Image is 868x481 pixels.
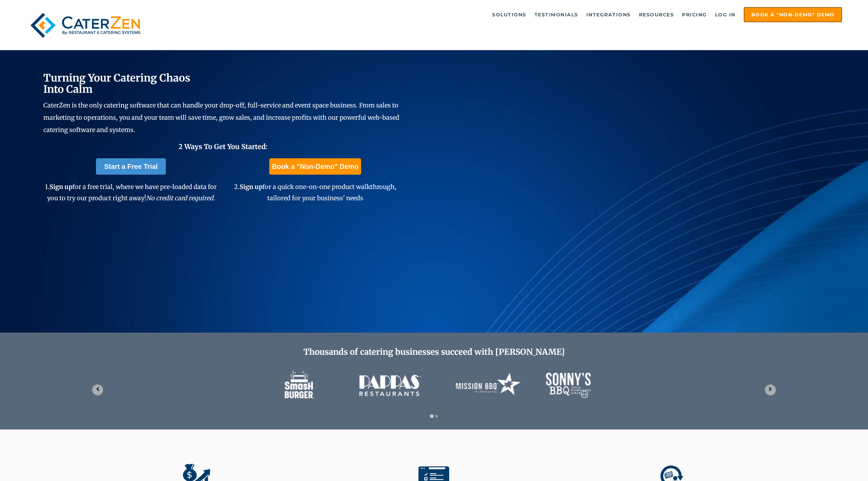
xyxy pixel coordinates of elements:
a: Integrations [583,8,634,21]
span: Turning Your Catering Chaos Into Calm [43,71,190,96]
span: Sign up [49,183,72,191]
span: Sign up [240,183,262,191]
span: CaterZen is the only catering software that can handle your drop-off, full-service and event spac... [43,101,399,134]
iframe: Help widget launcher [807,454,860,473]
a: Start a Free Trial [96,158,166,175]
a: Testimonials [531,8,582,21]
a: Log in [712,8,739,21]
img: caterzen [26,7,144,43]
div: Navigation Menu [166,7,842,22]
a: Pricing [679,8,710,21]
span: 2 Ways To Get You Started: [179,142,268,151]
a: Book a "Non-Demo" Demo [744,7,842,22]
span: 1. for a free trial, where we have pre-loaded data for you to try our product right away! [45,183,217,202]
button: Next slide [765,384,776,395]
em: No credit card required. [146,194,215,202]
button: Go to slide 2 [435,415,438,418]
a: Solutions [489,8,530,21]
a: Book a "Non-Demo" Demo [269,158,361,175]
img: caterzen-client-logos-1 [270,361,598,409]
section: Image carousel with 2 slides. [87,361,781,419]
h2: Thousands of catering businesses succeed with [PERSON_NAME] [87,347,781,357]
div: Select a slide to show [427,413,442,419]
button: Go to slide 1 [430,414,433,418]
a: Resources [636,8,678,21]
button: Go to last slide [92,384,103,395]
span: 2. for a quick one-on-one product walkthrough, tailored for your business' needs [234,183,396,202]
div: 1 of 2 [87,361,781,409]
